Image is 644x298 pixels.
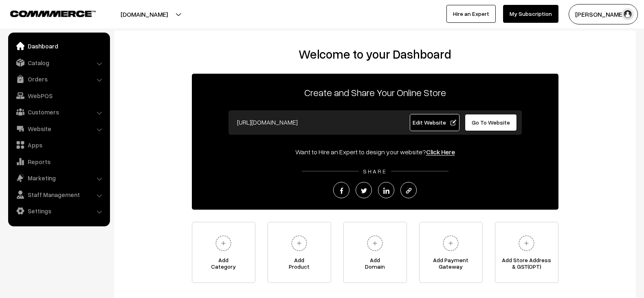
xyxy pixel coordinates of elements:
img: plus.svg [212,232,235,254]
a: Apps [10,138,107,152]
a: Hire an Expert [446,5,496,23]
img: user [622,8,634,20]
a: Add PaymentGateway [419,222,483,283]
a: AddProduct [268,222,331,283]
a: Go To Website [465,114,517,131]
a: Settings [10,204,107,218]
a: Add Store Address& GST(OPT) [495,222,558,283]
span: Edit Website [413,119,456,126]
a: My Subscription [503,5,558,23]
h2: Welcome to your Dashboard [122,47,628,61]
a: Edit Website [410,114,459,131]
span: Add Domain [344,257,407,273]
img: plus.svg [440,232,462,254]
img: plus.svg [288,232,310,254]
a: Staff Management [10,187,107,202]
span: Add Category [192,257,255,273]
img: plus.svg [364,232,386,254]
span: Go To Website [472,119,510,126]
a: Customers [10,105,107,119]
a: Dashboard [10,39,107,53]
span: Add Product [268,257,331,273]
button: [DOMAIN_NAME] [92,4,196,24]
a: WebPOS [10,88,107,103]
a: Catalog [10,55,107,70]
a: Reports [10,154,107,169]
a: AddDomain [343,222,407,283]
img: COMMMERCE [10,11,96,17]
p: Create and Share Your Online Store [192,85,558,100]
div: Want to Hire an Expert to design your website? [192,147,558,157]
span: Add Store Address & GST(OPT) [495,257,558,273]
a: AddCategory [192,222,255,283]
span: SHARE [359,168,391,175]
a: COMMMERCE [10,8,81,18]
img: plus.svg [515,232,538,254]
a: Website [10,121,107,136]
a: Click Here [426,148,455,156]
button: [PERSON_NAME] [569,4,638,24]
a: Orders [10,72,107,86]
a: Marketing [10,171,107,185]
span: Add Payment Gateway [420,257,482,273]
